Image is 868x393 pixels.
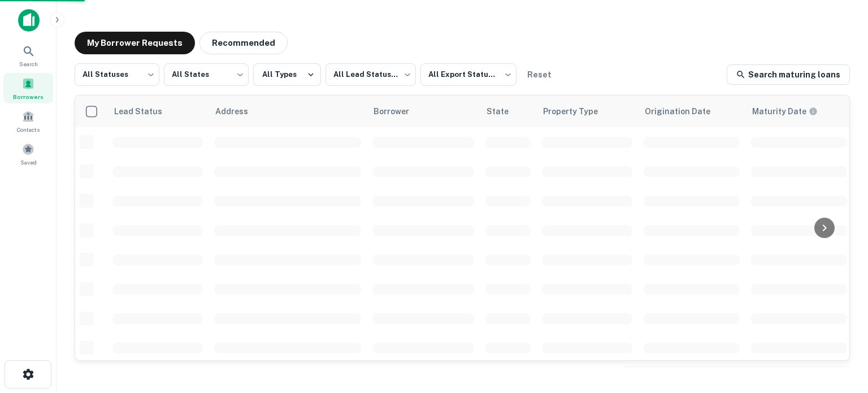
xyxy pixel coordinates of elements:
a: Search maturing loans [727,64,850,85]
a: Saved [3,139,53,169]
div: All Lead Statuses [325,60,416,89]
a: Contacts [3,106,53,136]
span: Search [19,59,38,68]
th: Property Type [536,96,638,127]
button: Recommended [199,32,288,54]
th: State [480,96,536,127]
div: All Statuses [75,60,159,89]
span: Property Type [543,105,613,118]
span: Saved [20,158,37,167]
span: Borrowers [13,92,44,101]
a: Borrowers [3,73,53,103]
th: Borrower [367,96,480,127]
span: Origination Date [645,105,725,118]
th: Origination Date [638,96,745,127]
button: My Borrower Requests [75,32,195,54]
div: All States [164,60,249,89]
iframe: Chat Widget [811,303,868,357]
span: Contacts [17,125,40,134]
img: capitalize-icon.png [18,9,40,32]
th: Address [209,96,367,127]
span: Borrower [374,105,424,118]
div: All Export Statuses [420,60,517,89]
button: All Types [253,63,321,86]
div: Maturity dates displayed may be estimated. Please contact the lender for the most accurate maturi... [752,105,818,118]
th: Lead Status [107,96,209,127]
h6: Maturity Date [752,105,806,118]
span: Maturity dates displayed may be estimated. Please contact the lender for the most accurate maturi... [752,105,832,118]
th: Maturity dates displayed may be estimated. Please contact the lender for the most accurate maturi... [745,96,853,127]
span: Address [215,105,263,118]
a: Search [3,40,53,71]
button: Reset [521,63,557,86]
span: State [487,105,523,118]
span: Lead Status [114,105,177,118]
